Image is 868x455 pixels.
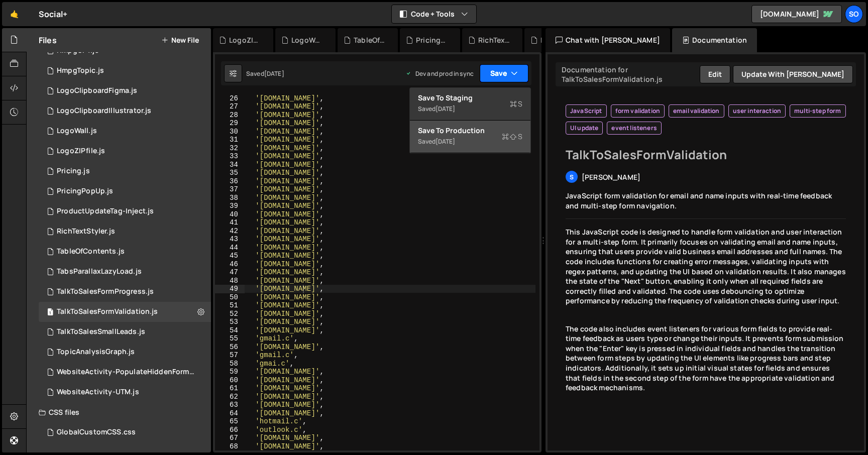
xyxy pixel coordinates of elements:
div: 58 [215,360,245,368]
div: 35 [215,169,245,177]
div: Pricing.js [57,167,90,176]
div: 29 [215,119,245,128]
span: S [570,173,574,181]
a: [DOMAIN_NAME] [751,5,842,23]
div: 56 [215,343,245,352]
div: LogoWall.js [57,127,97,136]
span: UI update [570,124,598,132]
div: 38 [215,194,245,202]
div: LogoClipboardIllustrator.js [540,35,573,45]
div: LogoClipboardIllustrator.js [57,106,151,116]
div: WebsiteActivity-UTM.js [57,388,139,397]
div: 57 [215,351,245,360]
div: TableOfContents.js [57,247,125,256]
div: Documentation for TalkToSalesFormValidation.js [559,65,700,84]
div: Social+ [39,8,67,20]
div: 55 [215,334,245,343]
span: [PERSON_NAME] [582,172,640,182]
div: 15116/41316.js [39,282,211,302]
span: event listeners [611,124,657,132]
div: 46 [215,260,245,269]
span: multi-step form [794,107,841,115]
button: New File [161,36,199,44]
div: ProductUpdateTag-Inject.js [57,207,154,216]
div: 31 [215,136,245,144]
span: S [510,99,522,109]
div: 61 [215,384,245,393]
div: 15116/40695.js [39,201,211,221]
div: [DATE] [264,69,284,78]
div: TabsParallaxLazyLoad.js [57,267,142,276]
div: CSS files [27,402,211,422]
div: WebsiteActivity-PopulateHiddenForms.js [57,368,195,377]
div: 59 [215,368,245,376]
div: So [845,5,863,23]
p: This JavaScript code is designed to handle form validation and user interaction for a multi-step ... [566,227,846,306]
a: 🤙 [2,2,27,26]
div: TableOfContents.js [354,35,386,45]
div: 15116/46100.js [39,121,211,141]
div: 26 [215,94,245,103]
div: PricingPopUp.js [416,35,448,45]
div: Dev and prod in sync [405,69,474,78]
div: 15116/40185.js [39,382,211,402]
div: LogoClipboardFigma.js [57,86,137,95]
div: 15116/41400.js [39,342,211,362]
button: Edit [700,65,730,83]
div: TalkToSalesFormProgress.js [57,287,154,296]
div: Chat with [PERSON_NAME] [546,28,670,52]
div: 32 [215,144,245,153]
div: 45 [215,252,245,260]
div: Saved [418,136,522,148]
div: 15116/45787.js [39,242,211,262]
span: S [502,132,522,142]
h2: TalkToSalesFormValidation [566,147,846,163]
p: The code also includes event listeners for various form fields to provide real-time feedback as u... [566,324,846,393]
div: 39 [215,202,245,210]
div: TopicAnalysisGraph.js [57,348,135,357]
div: 53 [215,318,245,326]
div: 30 [215,128,245,136]
div: 48 [215,277,245,285]
div: 52 [215,310,245,318]
span: email validation [673,107,720,115]
button: Update with [PERSON_NAME] [733,65,853,83]
div: 15116/41820.js [39,61,211,81]
button: Save [480,64,528,82]
div: RichTextStyler.js [478,35,510,45]
button: Save to ProductionS Saved[DATE] [410,121,530,153]
div: LogoWall.js [291,35,323,45]
div: 28 [215,111,245,120]
div: 36 [215,177,245,186]
div: Saved [246,69,284,78]
button: Save to StagingS Saved[DATE] [410,88,530,121]
div: LogoZIPfile.js [229,35,261,45]
div: 67 [215,434,245,442]
div: 15116/40952.js [39,302,211,322]
div: 44 [215,244,245,252]
div: 42 [215,227,245,236]
div: 33 [215,152,245,161]
div: 62 [215,393,245,401]
div: Documentation [672,28,757,52]
div: HmpgTopic.js [57,66,104,75]
div: 15116/40948.js [39,322,211,342]
div: 43 [215,235,245,244]
div: [DATE] [436,137,455,146]
div: Save to Production [418,126,522,136]
div: TalkToSalesFormValidation.js [57,307,158,316]
div: [DATE] [436,104,455,113]
span: 1 [47,309,53,317]
div: 47 [215,268,245,277]
span: user interaction [733,107,782,115]
div: 15116/40674.js [39,362,214,382]
span: JavaScript form validation for email and name inputs with real-time feedback and multi-step form ... [566,191,832,210]
span: form validation [615,107,660,115]
div: LogoZIPfile.js [57,147,105,156]
div: 40 [215,210,245,219]
div: 63 [215,401,245,409]
div: 15116/45334.js [39,221,211,242]
div: 15116/39536.js [39,262,211,282]
div: 15116/47009.js [39,141,211,161]
div: 50 [215,293,245,302]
